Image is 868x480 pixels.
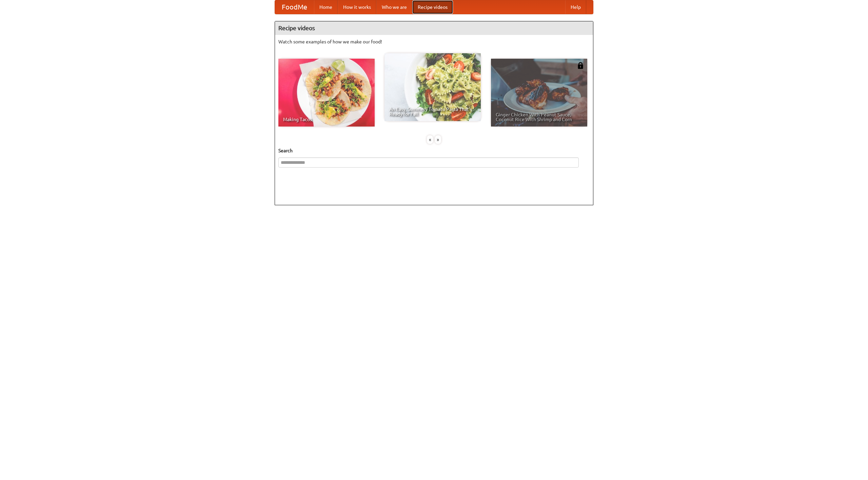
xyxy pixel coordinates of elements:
p: Watch some examples of how we make our food! [278,38,590,45]
img: 483408.png [577,62,584,69]
a: Recipe videos [412,0,453,14]
h4: Recipe videos [275,21,593,35]
a: Who we are [376,0,412,14]
a: Home [314,0,338,14]
a: Help [565,0,586,14]
div: » [435,135,441,144]
a: How it works [338,0,376,14]
a: FoodMe [275,0,314,14]
span: Making Tacos [283,117,370,122]
span: An Easy, Summery Tomato Pasta That's Ready for Fall [389,107,476,116]
a: Making Tacos [278,59,375,127]
div: « [427,135,433,144]
h5: Search [278,147,590,154]
a: An Easy, Summery Tomato Pasta That's Ready for Fall [384,53,481,121]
